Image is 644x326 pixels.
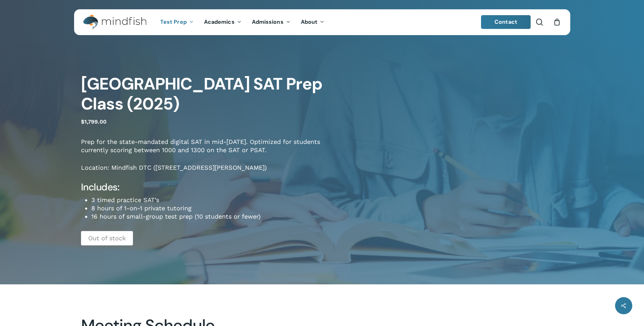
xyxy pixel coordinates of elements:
[81,74,322,114] h1: [GEOGRAPHIC_DATA] SAT Prep Class (2025)
[155,9,329,35] nav: Main Menu
[204,18,235,25] span: Academics
[81,231,133,245] p: Out of stock
[81,164,322,181] p: Location: Mindfish DTC ([STREET_ADDRESS][PERSON_NAME])
[481,15,531,29] a: Contact
[81,181,322,193] h4: Includes:
[81,118,84,125] span: $
[553,18,561,26] a: Cart
[247,19,296,25] a: Admissions
[252,18,284,25] span: Admissions
[91,212,322,221] li: 16 hours of small-group test prep (10 students or fewer)
[160,18,187,25] span: Test Prep
[91,204,322,212] li: 8 hours of 1-on-1 private tutoring
[155,19,199,25] a: Test Prep
[91,196,322,204] li: 3 timed practice SAT’s
[296,19,330,25] a: About
[81,118,106,125] bdi: 1,799.00
[81,138,322,164] p: Prep for the state-mandated digital SAT in mid-[DATE]. Optimized for students currently scoring b...
[301,18,318,25] span: About
[74,9,570,35] header: Main Menu
[199,19,247,25] a: Academics
[494,18,517,25] span: Contact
